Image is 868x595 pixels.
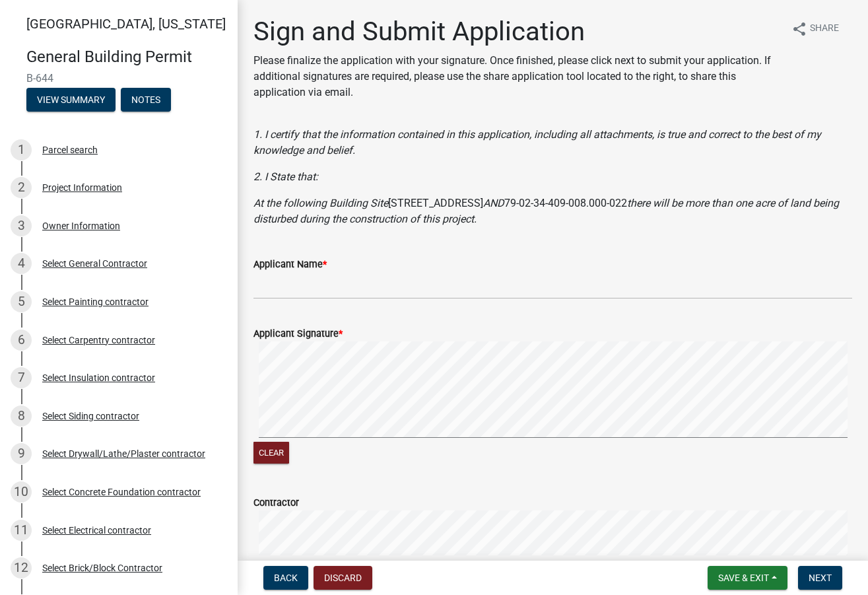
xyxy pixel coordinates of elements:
[11,177,32,198] div: 2
[11,481,32,503] div: 10
[314,566,372,590] button: Discard
[11,291,32,312] div: 5
[42,563,162,573] div: Select Brick/Block Contractor
[253,53,781,100] p: Please finalize the application with your signature. Once finished, please click next to submit y...
[42,183,122,192] div: Project Information
[718,573,769,583] span: Save & Exit
[253,330,343,339] label: Applicant Signature
[253,128,821,157] i: 1. I certify that the information contained in this application, including all attachments, is tr...
[42,145,98,155] div: Parcel search
[11,215,32,236] div: 3
[42,449,205,458] div: Select Drywall/Lathe/Plaster contractor
[253,197,388,209] i: At the following Building Site
[791,21,807,37] i: share
[708,566,787,590] button: Save & Exit
[42,373,155,382] div: Select Insulation contractor
[11,367,32,388] div: 7
[42,487,201,497] div: Select Concrete Foundation contractor
[253,16,781,48] h1: Sign and Submit Application
[253,195,852,227] p: [STREET_ADDRESS] 79-02-34-409-008.000-022
[26,88,116,112] button: View Summary
[11,557,32,578] div: 12
[26,16,226,32] span: [GEOGRAPHIC_DATA], [US_STATE]
[26,95,116,106] wm-modal-confirm: Summary
[42,221,120,230] div: Owner Information
[11,139,32,160] div: 1
[11,520,32,541] div: 11
[483,197,504,209] i: AND
[253,499,299,508] label: Contractor
[798,566,842,590] button: Next
[42,297,149,306] div: Select Painting contractor
[42,335,155,345] div: Select Carpentry contractor
[42,259,147,268] div: Select General Contractor
[42,526,151,535] div: Select Electrical contractor
[121,95,171,106] wm-modal-confirm: Notes
[26,72,211,85] span: B-644
[253,260,327,269] label: Applicant Name
[253,170,318,183] i: 2. I State that:
[26,48,227,67] h4: General Building Permit
[11,253,32,274] div: 4
[253,442,289,464] button: Clear
[274,573,298,583] span: Back
[781,16,850,42] button: shareShare
[263,566,308,590] button: Back
[121,88,171,112] button: Notes
[42,411,139,421] div: Select Siding contractor
[11,330,32,351] div: 6
[810,21,839,37] span: Share
[809,573,832,583] span: Next
[11,405,32,427] div: 8
[11,443,32,464] div: 9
